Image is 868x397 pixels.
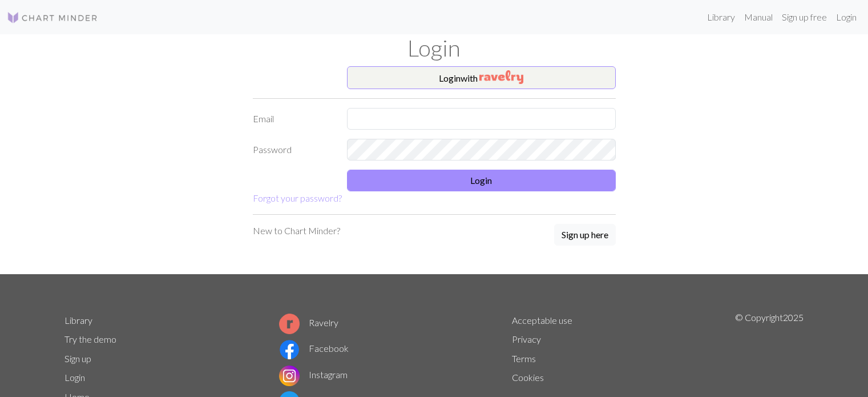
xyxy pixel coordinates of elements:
a: Sign up here [554,224,616,247]
label: Password [246,139,340,161]
a: Acceptable use [512,315,572,326]
img: Ravelry logo [279,314,300,334]
a: Login [64,372,85,383]
a: Sign up [64,353,91,364]
a: Instagram [279,369,348,380]
button: Loginwith [347,66,616,89]
a: Library [64,315,92,326]
button: Sign up here [554,224,616,246]
a: Login [831,6,861,29]
img: Facebook logo [279,339,300,360]
img: Logo [7,11,98,25]
a: Try the demo [64,334,116,344]
a: Terms [512,353,536,364]
img: Instagram logo [279,366,300,386]
h1: Login [58,34,811,62]
a: Library [703,6,740,29]
a: Privacy [512,334,541,344]
p: New to Chart Minder? [253,224,340,238]
a: Sign up free [777,6,831,29]
a: Ravelry [279,317,338,328]
a: Facebook [279,343,349,354]
a: Forgot your password? [253,193,342,203]
img: Ravelry [479,70,523,84]
a: Manual [740,6,777,29]
label: Email [246,108,340,130]
a: Cookies [512,372,544,383]
button: Login [347,170,616,191]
